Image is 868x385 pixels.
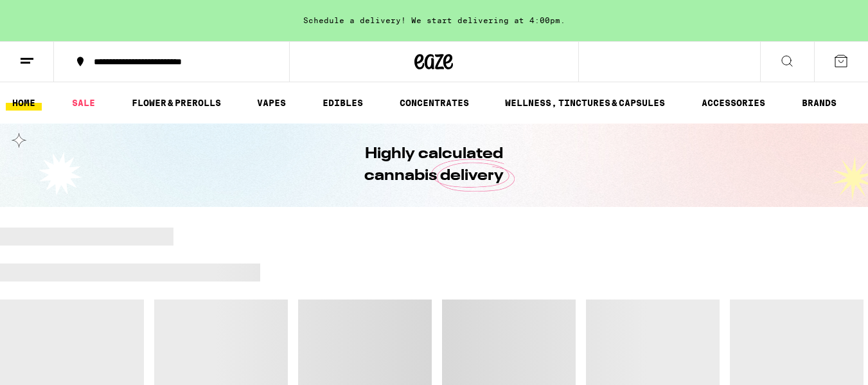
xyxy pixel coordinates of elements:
a: BRANDS [795,95,843,111]
a: FLOWER & PREROLLS [125,95,227,111]
a: WELLNESS, TINCTURES & CAPSULES [499,95,671,111]
a: EDIBLES [316,95,369,111]
a: VAPES [251,95,292,111]
a: ACCESSORIES [695,95,772,111]
h1: Highly calculated cannabis delivery [328,143,540,187]
a: HOME [6,95,42,111]
a: SALE [66,95,102,111]
a: CONCENTRATES [393,95,475,111]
